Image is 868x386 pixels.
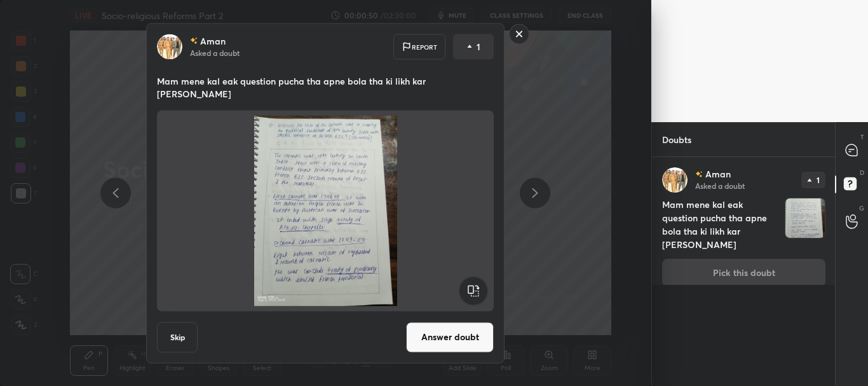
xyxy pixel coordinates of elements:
[200,36,226,46] p: Aman
[190,47,240,57] p: Asked a doubt
[393,34,445,59] div: Report
[695,181,745,191] p: Asked a doubt
[652,157,836,386] div: grid
[860,168,864,177] p: D
[662,198,780,251] h4: Mam mene kal eak question pucha tha apne bola tha ki likh kar [PERSON_NAME]
[157,34,182,59] img: 073cced08011463f8570389367252e00.jpg
[860,132,864,142] p: T
[705,169,731,179] p: Aman
[652,123,702,156] p: Doubts
[157,322,198,352] button: Skip
[190,38,198,45] img: no-rating-badge.077c3623.svg
[662,167,688,193] img: 073cced08011463f8570389367252e00.jpg
[157,74,494,100] p: Mam mene kal eak question pucha tha apne bola tha ki likh kar [PERSON_NAME]
[817,176,820,184] p: 1
[859,203,864,213] p: G
[172,115,478,306] img: 17570359480W19XE.JPEG
[477,40,480,53] p: 1
[785,198,825,238] img: 17570359480W19XE.JPEG
[695,171,703,178] img: no-rating-badge.077c3623.svg
[406,322,494,352] button: Answer doubt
